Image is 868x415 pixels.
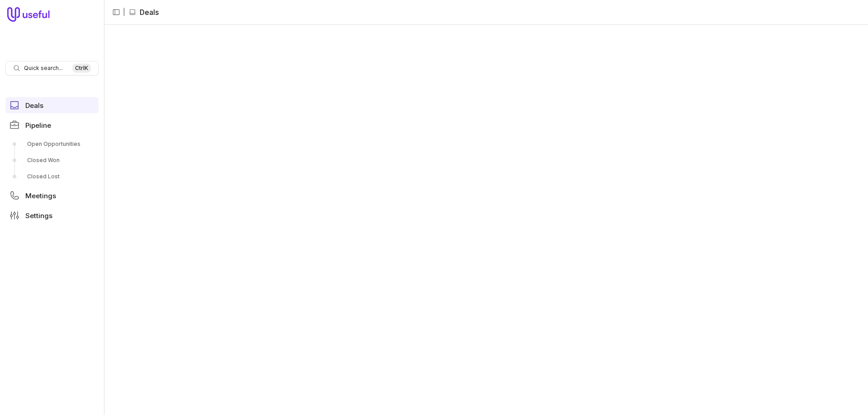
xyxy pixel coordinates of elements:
[5,153,99,168] a: Closed Won
[25,122,51,129] span: Pipeline
[24,65,63,72] span: Quick search...
[123,7,125,18] span: |
[5,137,99,184] div: Pipeline submenu
[5,207,99,224] a: Settings
[25,102,43,109] span: Deals
[5,169,99,184] a: Closed Lost
[72,64,91,73] kbd: Ctrl K
[5,187,99,204] a: Meetings
[5,117,99,133] a: Pipeline
[109,5,123,19] button: Collapse sidebar
[129,7,159,18] li: Deals
[5,137,99,151] a: Open Opportunities
[25,212,52,219] span: Settings
[25,192,56,199] span: Meetings
[5,97,99,113] a: Deals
